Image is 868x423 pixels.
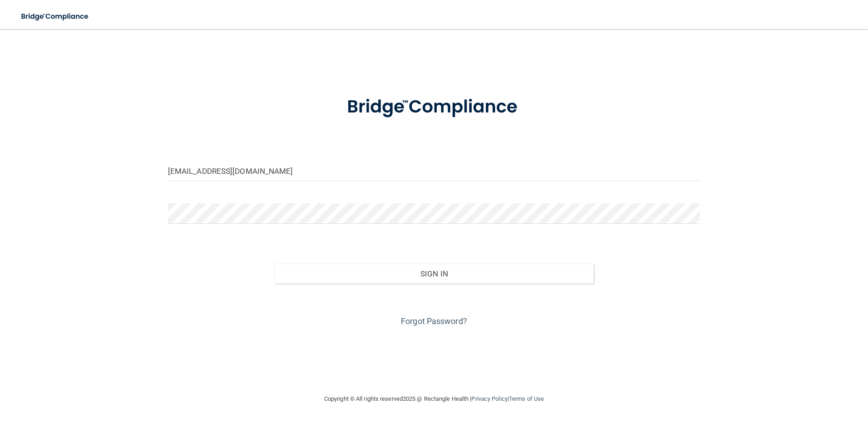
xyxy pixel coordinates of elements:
[274,264,594,284] button: Sign In
[328,84,540,131] img: bridge_compliance_login_screen.278c3ca4.svg
[471,395,507,402] a: Privacy Policy
[401,316,467,326] a: Forgot Password?
[14,7,97,26] img: bridge_compliance_login_screen.278c3ca4.svg
[268,384,600,413] div: Copyright © All rights reserved 2025 @ Rectangle Health | |
[168,161,700,181] input: Email
[509,395,544,402] a: Terms of Use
